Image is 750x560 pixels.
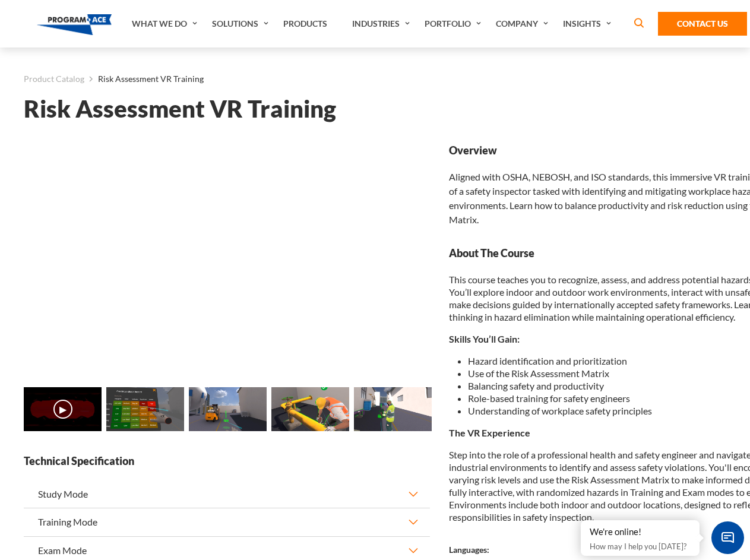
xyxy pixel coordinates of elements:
[24,143,430,372] iframe: Risk Assessment VR Training - Video 0
[24,454,430,469] strong: Technical Specification
[106,387,184,431] img: Risk Assessment VR Training - Preview 1
[449,545,489,555] strong: Languages:
[84,71,204,87] li: Risk Assessment VR Training
[37,14,112,35] img: Program-Ace
[658,12,747,36] a: Contact Us
[189,387,267,431] img: Risk Assessment VR Training - Preview 2
[354,387,432,431] img: Risk Assessment VR Training - Preview 4
[24,387,102,431] img: Risk Assessment VR Training - Video 0
[590,539,691,553] p: How may I help you [DATE]?
[590,526,691,538] div: We're online!
[24,508,430,536] button: Training Mode
[711,521,744,554] span: Chat Widget
[271,387,349,431] img: Risk Assessment VR Training - Preview 3
[24,480,430,508] button: Study Mode
[24,71,84,87] a: Product Catalog
[53,400,72,419] button: ▶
